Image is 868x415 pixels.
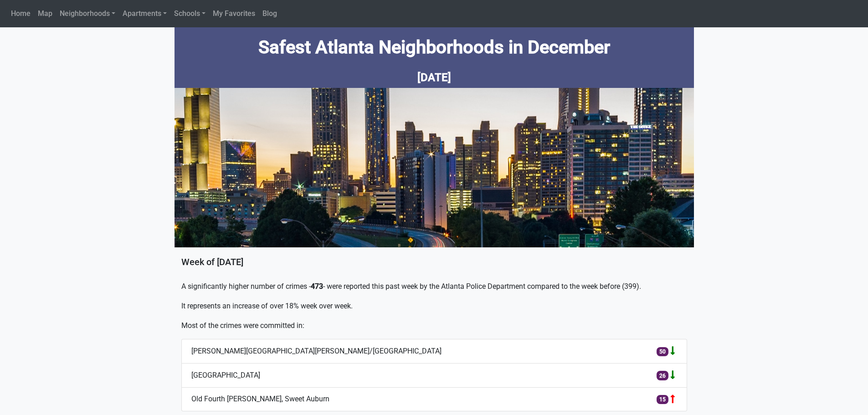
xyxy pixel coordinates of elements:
a: Schools [170,5,209,23]
span: 50 [657,347,668,356]
a: Map [34,5,56,23]
a: My Favorites [209,5,259,23]
span: [PERSON_NAME][GEOGRAPHIC_DATA][PERSON_NAME]/[GEOGRAPHIC_DATA] [191,346,442,357]
a: Apartments [119,5,170,23]
p: A significantly higher number of crimes - - were reported this past week by the Atlanta Police De... [181,280,687,292]
h4: [DATE] [181,71,687,84]
a: Old Fourth [PERSON_NAME], Sweet Auburn15 [191,393,678,406]
span: Neighborhoods [60,9,110,18]
a: Home [7,5,34,23]
a: Neighborhoods [56,5,119,23]
span: Blog [262,9,277,18]
span: Map [38,9,52,18]
h1: Safest Atlanta Neighborhoods in December [181,36,687,58]
a: [PERSON_NAME][GEOGRAPHIC_DATA][PERSON_NAME]/[GEOGRAPHIC_DATA]50 [191,345,678,358]
a: Blog [259,5,281,23]
span: [GEOGRAPHIC_DATA] [191,370,260,381]
span: My Favorites [213,9,255,18]
span: Apartments [123,9,161,18]
p: Most of the crimes were committed in: [181,319,687,332]
span: Home [11,9,31,18]
b: 473 [311,282,323,291]
span: 15 [657,395,668,404]
span: Old Fourth [PERSON_NAME], Sweet Auburn [191,394,329,405]
a: [GEOGRAPHIC_DATA]26 [191,369,678,382]
span: Schools [174,9,200,18]
p: It represents an increase of over 18% week over week. [181,300,687,312]
span: 26 [657,371,668,380]
h5: Week of [DATE] [181,256,687,267]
